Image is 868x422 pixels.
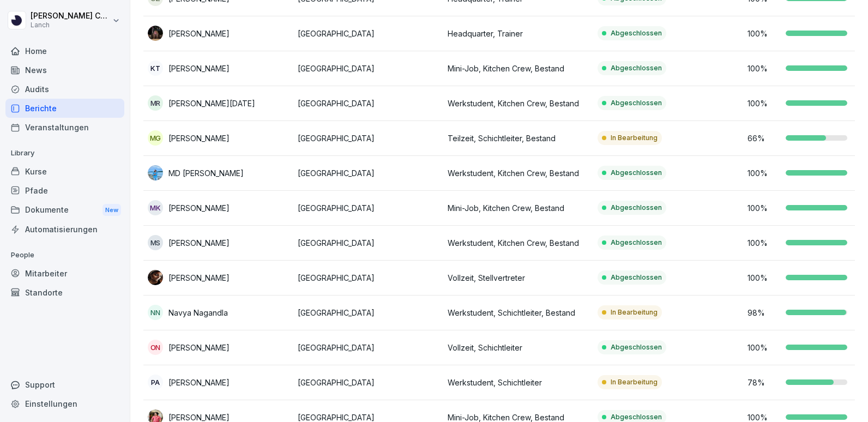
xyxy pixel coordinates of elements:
[168,342,230,353] p: [PERSON_NAME]
[448,377,589,388] p: Werkstudent, Schichtleiter
[611,377,658,387] p: In Bearbeitung
[448,63,589,74] p: Mini-Job, Kitchen Crew, Bestand
[31,21,110,29] p: Lanch
[5,375,124,394] div: Support
[448,202,589,214] p: Mini-Job, Kitchen Crew, Bestand
[298,202,439,214] p: [GEOGRAPHIC_DATA]
[611,238,662,248] p: Abgeschlossen
[448,98,589,109] p: Werkstudent, Kitchen Crew, Bestand
[611,273,662,282] p: Abgeschlossen
[148,235,163,250] div: MS
[611,412,662,422] p: Abgeschlossen
[168,237,230,249] p: [PERSON_NAME]
[448,132,589,144] p: Teilzeit, Schichtleiter, Bestand
[298,307,439,318] p: [GEOGRAPHIC_DATA]
[611,203,662,213] p: Abgeschlossen
[748,202,780,214] p: 100 %
[611,308,658,317] p: In Bearbeitung
[5,144,124,162] p: Library
[5,118,124,137] a: Veranstaltungen
[298,28,439,39] p: [GEOGRAPHIC_DATA]
[148,165,163,180] img: hnbnaht54236zk1fbglqwc4f.png
[5,61,124,80] a: News
[5,264,124,283] a: Mitarbeiter
[31,11,110,21] p: [PERSON_NAME] Cancillieri
[611,342,662,352] p: Abgeschlossen
[748,237,780,249] p: 100 %
[298,63,439,74] p: [GEOGRAPHIC_DATA]
[298,132,439,144] p: [GEOGRAPHIC_DATA]
[5,283,124,302] a: Standorte
[148,200,163,215] div: MK
[148,26,163,41] img: gq6jiwkat9wmwctfmwqffveh.png
[5,394,124,413] a: Einstellungen
[298,377,439,388] p: [GEOGRAPHIC_DATA]
[448,307,589,318] p: Werkstudent, Schichtleiter, Bestand
[748,342,780,353] p: 100 %
[5,80,124,99] a: Audits
[168,98,255,109] p: [PERSON_NAME][DATE]
[448,167,589,179] p: Werkstudent, Kitchen Crew, Bestand
[148,340,163,355] div: ON
[611,168,662,178] p: Abgeschlossen
[148,305,163,320] div: NN
[148,61,163,76] div: KT
[148,95,163,111] div: MR
[5,99,124,118] a: Berichte
[168,63,230,74] p: [PERSON_NAME]
[103,204,121,216] div: New
[298,272,439,284] p: [GEOGRAPHIC_DATA]
[448,272,589,284] p: Vollzeit, Stellvertreter
[748,167,780,179] p: 100 %
[5,181,124,200] a: Pfade
[5,220,124,239] a: Automatisierungen
[298,342,439,353] p: [GEOGRAPHIC_DATA]
[5,200,124,220] a: DokumenteNew
[748,98,780,109] p: 100 %
[748,307,780,318] p: 98 %
[148,375,163,390] div: PA
[148,130,163,146] div: MG
[5,200,124,220] div: Dokumente
[168,272,230,284] p: [PERSON_NAME]
[448,342,589,353] p: Vollzeit, Schichtleiter
[5,41,124,61] a: Home
[611,63,662,73] p: Abgeschlossen
[748,377,780,388] p: 78 %
[611,133,658,143] p: In Bearbeitung
[611,28,662,38] p: Abgeschlossen
[298,237,439,249] p: [GEOGRAPHIC_DATA]
[168,202,230,214] p: [PERSON_NAME]
[5,162,124,181] a: Kurse
[148,270,163,285] img: lbqg5rbd359cn7pzouma6c8b.png
[298,98,439,109] p: [GEOGRAPHIC_DATA]
[448,237,589,249] p: Werkstudent, Kitchen Crew, Bestand
[168,132,230,144] p: [PERSON_NAME]
[298,167,439,179] p: [GEOGRAPHIC_DATA]
[748,272,780,284] p: 100 %
[748,132,780,144] p: 66 %
[748,63,780,74] p: 100 %
[5,246,124,264] p: People
[168,167,244,179] p: MD [PERSON_NAME]
[168,28,230,39] p: [PERSON_NAME]
[168,377,230,388] p: [PERSON_NAME]
[168,307,228,318] p: Navya Nagandla
[611,98,662,108] p: Abgeschlossen
[748,28,780,39] p: 100 %
[448,28,589,39] p: Headquarter, Trainer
